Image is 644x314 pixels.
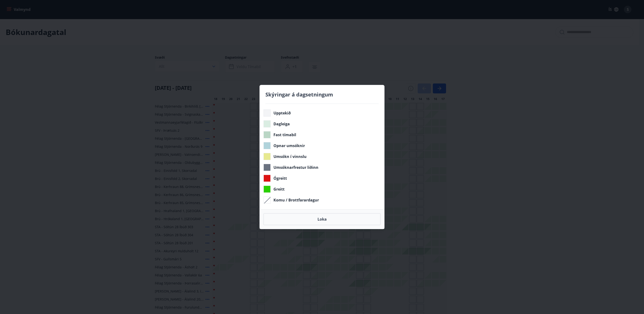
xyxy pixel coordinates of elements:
span: Greitt [273,187,285,192]
h4: Skýringar á dagsetningum [265,91,379,98]
span: Dagleiga [273,121,290,126]
span: Umsóknarfrestur liðinn [273,165,318,170]
span: Opnar umsóknir [273,143,305,148]
span: Upptekið [273,110,291,116]
span: Komu / Brottfarardagur [273,197,319,203]
span: Fast tímabil [273,132,296,137]
button: Loka [264,213,380,225]
span: Umsókn í vinnslu [273,154,307,159]
span: Ógreitt [273,176,287,181]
